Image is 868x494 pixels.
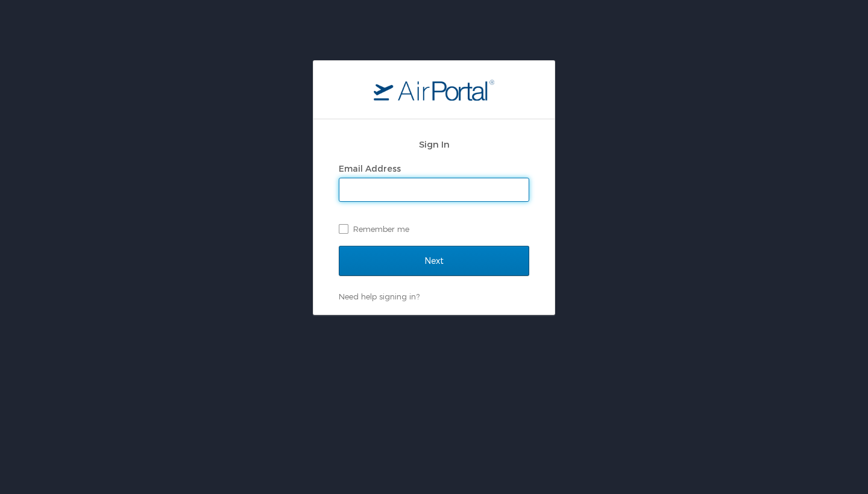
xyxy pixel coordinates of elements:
label: Remember me [339,220,529,238]
img: logo [374,79,494,101]
input: Next [339,246,529,276]
a: Need help signing in? [339,292,420,301]
h2: Sign In [339,137,529,151]
label: Email Address [339,163,401,174]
